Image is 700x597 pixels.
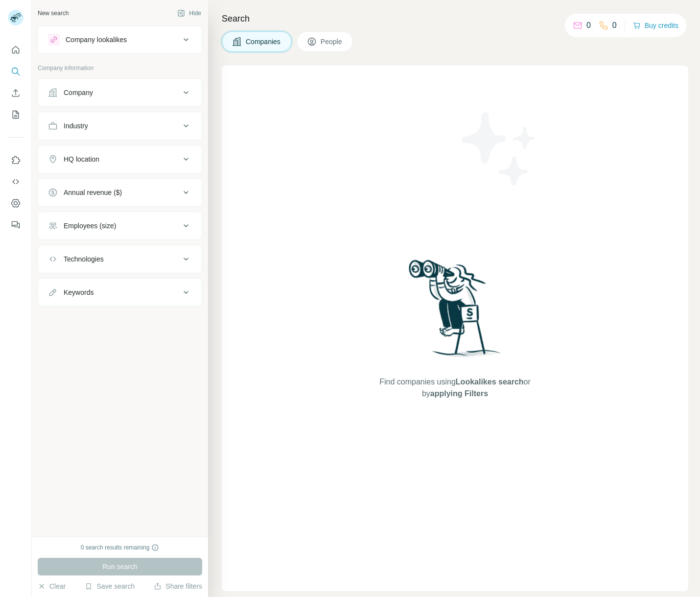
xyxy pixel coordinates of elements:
[64,221,116,231] div: Employees (size)
[38,64,202,72] p: Company information
[64,254,104,264] div: Technologies
[38,9,69,18] div: New search
[64,287,93,297] div: Keywords
[321,37,343,47] span: People
[66,35,127,45] div: Company lookalikes
[38,214,202,238] button: Employees (size)
[8,173,23,191] button: Use Surfe API
[8,194,23,212] button: Dashboard
[8,151,23,169] button: Use Surfe on LinkedIn
[633,19,678,32] button: Buy credits
[85,581,135,591] button: Save search
[81,543,160,552] div: 0 search results remaining
[404,257,506,366] img: Surfe Illustration - Woman searching with binoculars
[222,12,688,25] h4: Search
[38,581,66,591] button: Clear
[64,154,99,164] div: HQ location
[64,88,93,97] div: Company
[154,581,202,591] button: Share filters
[38,147,202,171] button: HQ location
[38,181,202,204] button: Annual revenue ($)
[456,378,524,386] span: Lookalikes search
[8,216,23,234] button: Feedback
[38,81,202,104] button: Company
[170,6,208,21] button: Hide
[8,106,23,123] button: My lists
[586,20,591,31] p: 0
[38,28,202,51] button: Company lookalikes
[455,105,543,193] img: Surfe Illustration - Stars
[612,20,617,31] p: 0
[64,121,88,131] div: Industry
[246,37,281,47] span: Companies
[430,389,488,398] span: applying Filters
[38,281,202,304] button: Keywords
[64,188,122,197] div: Annual revenue ($)
[8,84,23,102] button: Enrich CSV
[376,376,533,400] span: Find companies using or by
[8,63,23,80] button: Search
[38,114,202,138] button: Industry
[8,41,23,59] button: Quick start
[38,247,202,271] button: Technologies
